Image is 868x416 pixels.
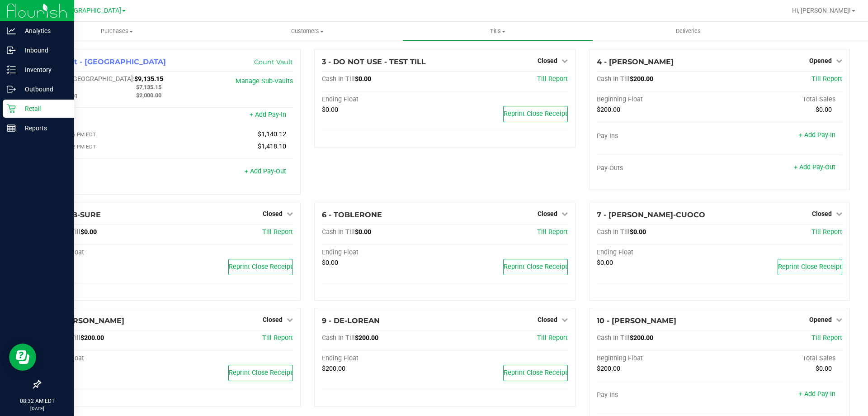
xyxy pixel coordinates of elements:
span: Reprint Close Receipt [778,263,842,271]
p: Analytics [16,25,70,36]
span: Opened [809,57,832,64]
span: $0.00 [80,228,97,236]
span: $200.00 [355,334,378,342]
span: $200.00 [597,365,620,373]
span: Cash In Till [597,228,630,236]
p: Inbound [16,45,70,56]
button: Reprint Close Receipt [503,106,568,122]
a: Till Report [537,334,568,342]
iframe: Resource center [9,344,36,371]
a: Till Report [811,228,842,236]
p: [DATE] [4,405,70,412]
a: Till Report [262,334,293,342]
p: Outbound [16,84,70,95]
a: Till Report [811,75,842,83]
div: Ending Float [322,249,445,257]
span: Reprint Close Receipt [504,263,567,271]
span: Cash In Till [322,334,355,342]
button: Reprint Close Receipt [503,259,568,275]
inline-svg: Reports [7,124,16,133]
button: Reprint Close Receipt [228,259,293,275]
div: Ending Float [47,249,170,257]
button: Reprint Close Receipt [503,365,568,381]
span: $9,135.15 [134,75,163,83]
p: Retail [16,103,70,114]
button: Reprint Close Receipt [228,365,293,381]
div: Pay-Ins [47,112,170,120]
span: 4 - [PERSON_NAME] [597,57,674,66]
inline-svg: Analytics [7,26,16,35]
span: $0.00 [597,259,613,267]
span: Cash In Till [322,75,355,83]
a: Till Report [262,228,293,236]
span: Customers [212,27,402,35]
span: Opened [809,316,832,323]
span: $2,000.00 [136,92,161,99]
span: Tills [403,27,592,35]
a: + Add Pay-In [799,390,835,398]
span: Closed [538,316,557,323]
p: Reports [16,123,70,134]
a: + Add Pay-Out [794,163,835,171]
span: $200.00 [322,365,345,373]
span: $7,135.15 [136,84,161,91]
span: Closed [812,210,832,217]
div: Ending Float [47,354,170,363]
span: 7 - [PERSON_NAME]-CUOCO [597,210,705,219]
a: Deliveries [593,22,783,41]
span: $1,140.12 [258,130,286,138]
span: Hi, [PERSON_NAME]! [792,7,851,14]
inline-svg: Inbound [7,46,16,55]
div: Total Sales [719,96,842,104]
span: Reprint Close Receipt [504,110,567,118]
a: Customers [212,22,402,41]
span: Closed [263,210,283,217]
span: 5 - AL-B-SURE [47,210,101,219]
span: Cash In [GEOGRAPHIC_DATA]: [47,75,134,83]
div: Beginning Float [597,96,720,104]
a: Till Report [811,334,842,342]
span: $0.00 [322,106,338,114]
span: $200.00 [80,334,104,342]
div: Pay-Outs [47,168,170,177]
span: 1 - Vault - [GEOGRAPHIC_DATA] [47,57,166,66]
span: $0.00 [816,106,832,114]
a: Count Vault [254,58,293,66]
div: Ending Float [322,354,445,363]
span: $1,418.10 [258,143,286,150]
a: + Add Pay-Out [245,167,286,175]
span: $200.00 [597,106,620,114]
span: Closed [263,316,283,323]
span: [GEOGRAPHIC_DATA] [59,7,121,14]
span: Closed [538,57,557,64]
a: + Add Pay-In [250,111,286,119]
span: Purchases [22,27,212,35]
div: Pay-Outs [597,164,720,172]
p: Inventory [16,64,70,75]
span: Cash In Till [322,228,355,236]
span: Closed [538,210,557,217]
span: Deliveries [664,27,713,35]
a: Till Report [537,75,568,83]
a: + Add Pay-In [799,131,835,139]
div: Ending Float [322,96,445,104]
a: Purchases [22,22,212,41]
a: Manage Sub-Vaults [236,77,293,85]
button: Reprint Close Receipt [778,259,842,275]
a: Tills [402,22,593,41]
span: Cash In Till [597,75,630,83]
span: $200.00 [630,75,653,83]
span: Till Report [537,228,568,236]
span: 3 - DO NOT USE - TEST TILL [322,57,426,66]
span: $200.00 [630,334,653,342]
span: Reprint Close Receipt [229,369,292,377]
span: $0.00 [355,75,371,83]
span: $0.00 [355,228,371,236]
span: 9 - DE-LOREAN [322,316,380,325]
div: Total Sales [719,354,842,363]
